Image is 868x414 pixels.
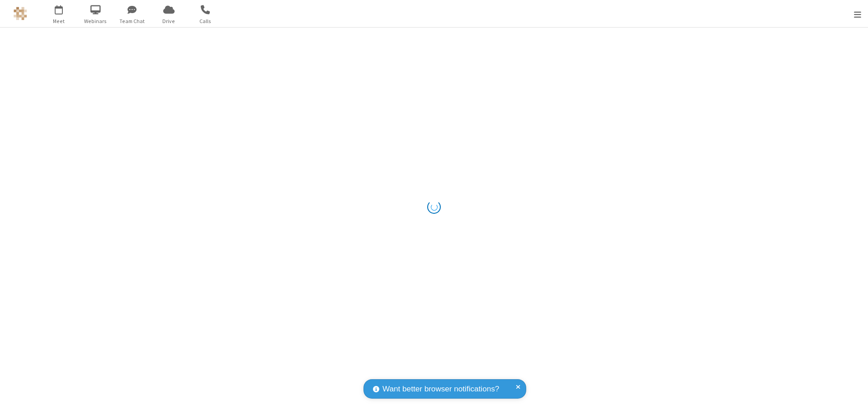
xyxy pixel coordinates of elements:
[79,17,113,25] span: Webinars
[152,17,186,25] span: Drive
[14,7,27,20] img: QA Selenium DO NOT DELETE OR CHANGE
[382,383,499,395] span: Want better browser notifications?
[42,17,76,25] span: Meet
[115,17,149,25] span: Team Chat
[189,17,222,25] span: Calls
